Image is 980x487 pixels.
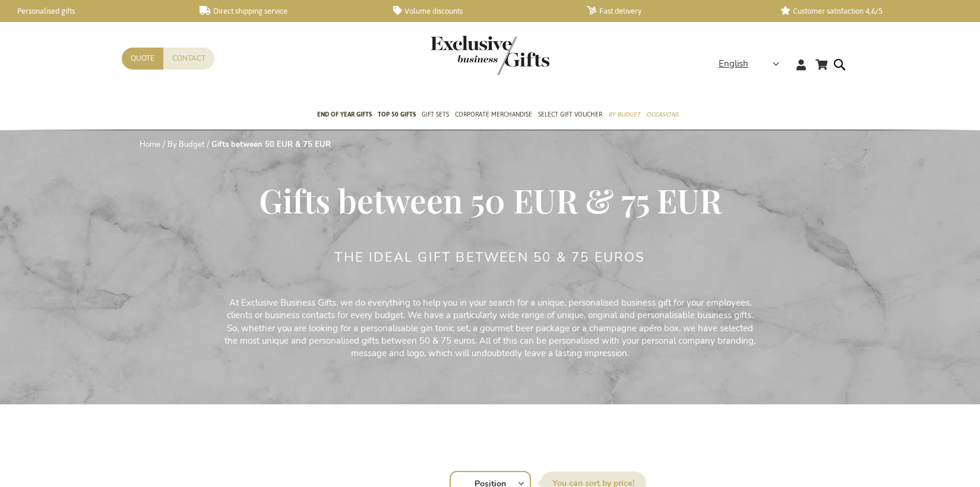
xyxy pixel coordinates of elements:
[393,6,568,16] a: Volume discounts
[317,100,372,130] a: End of year gifts
[431,36,549,75] img: Exclusive Business gifts logo
[211,139,331,150] strong: Gifts between 50 EUR & 75 EUR
[223,297,757,360] p: At Exclusive Business Gifts, we do everything to help you in your search for a unique, personalis...
[780,6,955,16] a: Customer satisfaction 4,6/5
[259,178,722,222] span: Gifts between 50 EUR & 75 EUR
[422,108,449,121] span: Gift Sets
[608,108,640,121] span: By Budget
[422,100,449,130] a: Gift Sets
[587,6,761,16] a: Fast delivery
[122,48,163,70] a: Quote
[455,100,532,130] a: Corporate Merchandise
[6,6,181,16] a: Personalised gifts
[455,108,532,121] span: Corporate Merchandise
[608,100,640,130] a: By Budget
[538,108,602,121] span: Select Gift Voucher
[538,100,602,130] a: Select Gift Voucher
[378,100,416,130] a: TOP 50 Gifts
[378,108,416,121] span: TOP 50 Gifts
[140,139,160,150] a: Home
[646,108,678,121] span: Occasions
[334,250,645,265] h2: The ideal gift between 50 & 75 euros
[163,48,214,70] a: Contact
[317,108,372,121] span: End of year gifts
[646,100,678,130] a: Occasions
[167,139,205,150] a: By Budget
[719,57,748,71] span: English
[431,36,490,75] a: store logo
[200,6,374,16] a: Direct shipping service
